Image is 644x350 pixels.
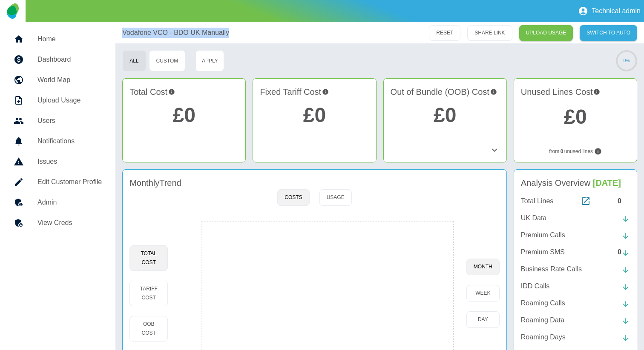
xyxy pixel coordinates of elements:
[521,264,582,274] p: Business Rate Calls
[37,34,102,44] h5: Home
[521,247,565,257] p: Premium SMS
[129,176,181,189] h4: Monthly Trend
[122,50,146,71] button: All
[521,315,564,325] p: Roaming Data
[303,104,326,126] a: £0
[7,70,109,90] a: World Map
[37,75,102,85] h5: World Map
[624,58,630,63] text: 0%
[466,311,500,328] button: day
[173,104,195,126] a: £0
[521,281,630,291] a: IDD Calls
[521,332,566,342] p: Roaming Days
[322,85,329,98] svg: This is your recurring contracted cost
[561,148,563,155] b: 0
[7,192,109,213] a: Admin
[7,151,109,172] a: Issues
[434,104,456,126] a: £0
[37,95,102,105] h5: Upload Usage
[7,49,109,70] a: Dashboard
[593,178,621,188] span: [DATE]
[122,28,229,38] a: Vodafone VCO - BDO UK Manually
[521,196,554,206] p: Total Lines
[564,105,586,128] a: £0
[7,131,109,151] a: Notifications
[519,25,573,41] a: UPLOAD USAGE
[467,25,512,41] button: SHARE LINK
[37,136,102,146] h5: Notifications
[618,196,630,206] div: 0
[129,281,168,306] button: Tariff Cost
[391,85,500,98] h4: Out of Bundle (OOB) Cost
[521,281,550,291] p: IDD Calls
[7,111,109,131] a: Users
[521,85,630,100] h4: Unused Lines Cost
[7,213,109,233] a: View Creds
[521,230,565,240] p: Premium Calls
[319,189,352,206] button: Usage
[521,148,630,155] p: from unused lines
[592,7,641,15] p: Technical admin
[168,85,175,98] svg: This is the total charges incurred over All
[195,50,224,71] button: Apply
[593,85,600,98] svg: Potential saving if surplus lines removed at contract renewal
[521,247,630,257] a: Premium SMS0
[521,176,630,189] h4: Analysis Overview
[37,54,102,65] h5: Dashboard
[490,85,497,98] svg: Costs outside of your fixed tariff
[521,332,630,342] a: Roaming Days
[37,116,102,126] h5: Users
[521,264,630,274] a: Business Rate Calls
[429,25,460,41] button: RESET
[521,315,630,325] a: Roaming Data
[129,316,168,341] button: OOB Cost
[580,25,637,41] button: SWITCH TO AUTO
[7,90,109,111] a: Upload Usage
[521,213,546,223] p: UK Data
[618,247,630,257] div: 0
[7,3,18,19] img: Logo
[37,157,102,167] h5: Issues
[37,197,102,208] h5: Admin
[466,259,500,275] button: month
[521,298,630,308] a: Roaming Calls
[7,172,109,192] a: Edit Customer Profile
[521,298,565,308] p: Roaming Calls
[260,85,369,98] h4: Fixed Tariff Cost
[521,213,630,223] a: UK Data
[594,148,602,155] svg: Lines not used during your chosen timeframe. If multiple months selected only lines never used co...
[149,50,186,71] button: Custom
[277,189,309,206] button: Costs
[521,196,630,206] a: Total Lines0
[129,245,168,271] button: Total Cost
[466,285,500,302] button: week
[37,177,102,187] h5: Edit Customer Profile
[575,3,644,20] button: Technical admin
[521,230,630,240] a: Premium Calls
[7,29,109,49] a: Home
[129,85,239,98] h4: Total Cost
[37,218,102,228] h5: View Creds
